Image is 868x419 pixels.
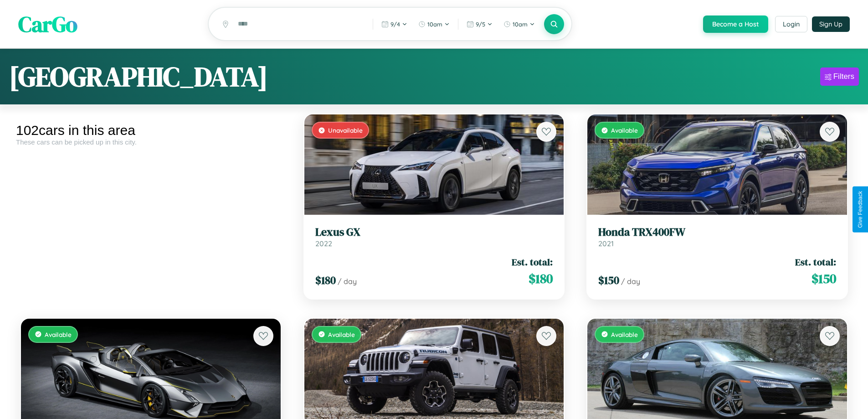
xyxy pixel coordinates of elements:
span: $ 180 [529,269,553,288]
span: 2022 [315,239,332,248]
span: Unavailable [328,126,363,134]
h1: [GEOGRAPHIC_DATA] [9,58,268,95]
span: Est. total: [512,255,553,269]
button: Become a Host [703,16,768,33]
span: $ 150 [598,273,619,288]
button: 10am [499,17,539,31]
span: 2021 [598,239,614,248]
span: 10am [513,21,528,28]
button: 10am [414,17,454,31]
div: Give Feedback [857,191,863,228]
a: Lexus GX2022 [315,226,553,248]
span: 9 / 5 [476,21,485,28]
span: $ 150 [812,269,836,288]
span: 9 / 4 [390,21,400,28]
span: Available [611,126,638,134]
span: Available [328,331,355,338]
h3: Lexus GX [315,226,553,239]
span: / day [621,277,640,286]
span: CarGo [18,9,77,39]
a: Honda TRX400FW2021 [598,226,836,248]
h3: Honda TRX400FW [598,226,836,239]
button: Sign Up [812,16,850,32]
span: $ 180 [315,273,336,288]
div: 102 cars in this area [16,123,286,138]
span: / day [338,277,357,286]
button: 9/5 [462,17,497,31]
div: Filters [833,72,854,81]
button: Login [775,16,807,32]
span: 10am [427,21,442,28]
span: Available [45,331,72,338]
span: Available [611,331,638,338]
button: Filters [820,67,859,86]
div: These cars can be picked up in this city. [16,138,286,146]
button: 9/4 [377,17,412,31]
span: Est. total: [795,255,836,269]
